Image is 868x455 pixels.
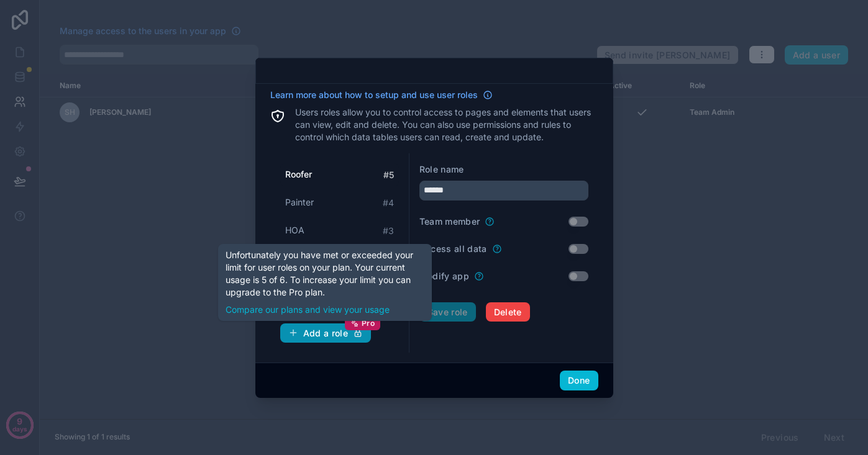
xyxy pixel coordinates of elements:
[295,106,598,143] p: Users roles allow you to control access to pages and elements that users can view, edit and delet...
[419,270,470,282] label: Modify app
[383,225,394,237] span: # 3
[285,168,312,181] span: Roofer
[280,323,372,343] button: Add a rolePro
[560,371,598,390] button: Done
[419,243,487,255] label: Access all data
[270,89,478,101] span: Learn more about how to setup and use user roles
[486,302,530,322] button: Delete
[285,224,304,237] span: HOA
[383,169,394,181] span: # 5
[285,196,314,209] span: Painter
[362,318,375,328] span: Pro
[226,249,424,316] div: Unfortunately you have met or exceeded your limit for user roles on your plan. Your current usage...
[226,304,424,316] a: Compare our plans and view your usage
[288,328,363,339] div: Add a role
[419,163,464,176] label: Role name
[270,89,493,101] a: Learn more about how to setup and use user roles
[494,307,522,318] span: Delete
[419,215,480,228] label: Team member
[383,197,394,209] span: # 4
